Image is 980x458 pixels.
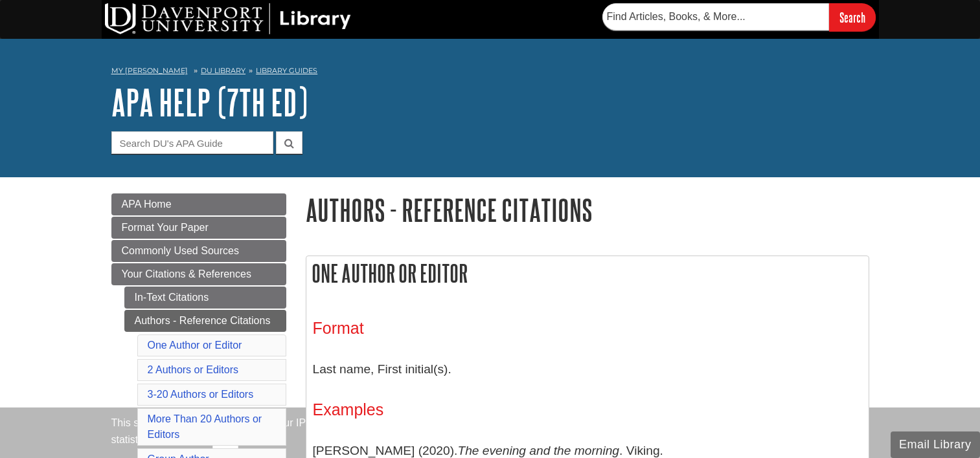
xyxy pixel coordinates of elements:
[148,389,254,400] a: 3-20 Authors or Editors
[124,287,286,309] a: In-Text Citations
[891,431,980,458] button: Email Library
[148,340,242,351] a: One Author or Editor
[829,3,876,31] input: Search
[122,245,239,256] span: Commonly Used Sources
[313,351,862,388] p: Last name, First initial(s).
[122,222,209,233] span: Format Your Paper
[124,310,286,332] a: Authors - Reference Citations
[201,66,245,75] a: DU Library
[111,62,869,83] nav: breadcrumb
[306,256,869,290] h2: One Author or Editor
[148,364,239,375] a: 2 Authors or Editors
[111,240,286,262] a: Commonly Used Sources
[457,444,619,457] i: The evening and the morning
[256,66,317,75] a: Library Guides
[602,3,829,30] input: Find Articles, Books, & More...
[122,199,172,210] span: APA Home
[306,193,869,226] h1: Authors - Reference Citations
[313,400,862,419] h3: Examples
[111,263,286,285] a: Your Citations & References
[111,193,286,215] a: APA Home
[105,3,351,34] img: DU Library
[313,319,862,338] h3: Format
[111,131,273,154] input: Search DU's APA Guide
[111,82,308,122] a: APA Help (7th Ed)
[602,3,876,31] form: Searches DU Library's articles, books, and more
[148,413,262,440] a: More Than 20 Authors or Editors
[122,268,251,279] span: Your Citations & References
[111,217,286,239] a: Format Your Paper
[111,65,188,76] a: My [PERSON_NAME]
